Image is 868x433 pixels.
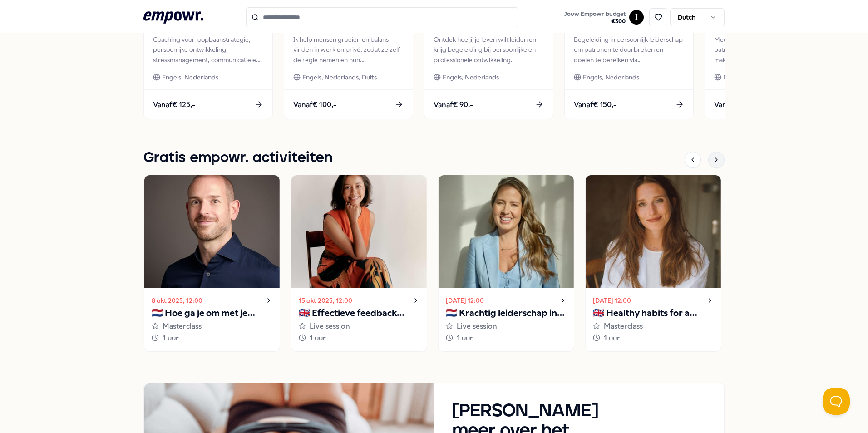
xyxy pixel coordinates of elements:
div: Ik help mensen groeien en balans vinden in werk en privé, zodat ze zelf de regie nemen en hun bel... [293,34,404,65]
input: Search for products, categories or subcategories [246,7,518,27]
div: Meer zelfinzicht, rust en richting door patronen te doorbreken en keuzes te maken die écht bij jo... [714,34,824,65]
div: Begeleiding in persoonlijk leiderschap om patronen te doorbreken en doelen te bereiken via bewust... [574,34,684,65]
iframe: Help Scout Beacon - Open [823,388,850,415]
div: Live session [299,320,419,332]
div: Live session [446,320,567,332]
a: 15 okt 2025, 12:00🇬🇧 Effectieve feedback geven en ontvangenLive session1 uur [291,175,427,351]
div: 1 uur [299,332,419,344]
span: Vanaf € 90,- [434,99,473,111]
a: Jouw Empowr budget€300 [561,8,629,27]
time: [DATE] 12:00 [593,295,631,305]
p: 🇬🇧 Healthy habits for a stress-free start to the year [593,306,714,320]
img: activity image [144,175,280,288]
div: 1 uur [152,332,272,344]
span: Vanaf € 75,- [714,99,753,111]
img: activity image [439,175,574,288]
span: Nederlands [723,72,757,82]
img: activity image [586,175,721,288]
span: Vanaf € 100,- [293,99,336,111]
a: [DATE] 12:00🇳🇱 Krachtig leiderschap in uitdagende situatiesLive session1 uur [438,175,574,351]
p: 🇬🇧 Effectieve feedback geven en ontvangen [299,306,419,320]
div: Ontdek hoe jij je leven wilt leiden en krijg begeleiding bij persoonlijke en professionele ontwik... [434,34,544,65]
span: € 300 [564,18,626,25]
span: Vanaf € 150,- [574,99,616,111]
span: Engels, Nederlands [162,72,218,82]
h1: Gratis empowr. activiteiten [143,147,333,169]
button: I [629,10,644,25]
p: 🇳🇱 Hoe ga je om met je innerlijke criticus? [152,306,272,320]
span: Jouw Empowr budget [564,10,626,18]
a: 8 okt 2025, 12:00🇳🇱 Hoe ga je om met je innerlijke criticus?Masterclass1 uur [144,175,280,351]
time: 15 okt 2025, 12:00 [299,295,352,305]
img: activity image [291,175,427,288]
div: 1 uur [446,332,567,344]
div: Masterclass [152,320,272,332]
span: Vanaf € 125,- [153,99,195,111]
p: 🇳🇱 Krachtig leiderschap in uitdagende situaties [446,306,567,320]
button: Jouw Empowr budget€300 [562,9,627,27]
time: 8 okt 2025, 12:00 [152,295,202,305]
a: [DATE] 12:00🇬🇧 Healthy habits for a stress-free start to the yearMasterclass1 uur [585,175,721,351]
div: 1 uur [593,332,714,344]
span: Engels, Nederlands [443,72,499,82]
time: [DATE] 12:00 [446,295,484,305]
span: Engels, Nederlands, Duits [302,72,377,82]
div: Masterclass [593,320,714,332]
div: Coaching voor loopbaanstrategie, persoonlijke ontwikkeling, stressmanagement, communicatie en wer... [153,34,263,65]
span: Engels, Nederlands [583,72,639,82]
